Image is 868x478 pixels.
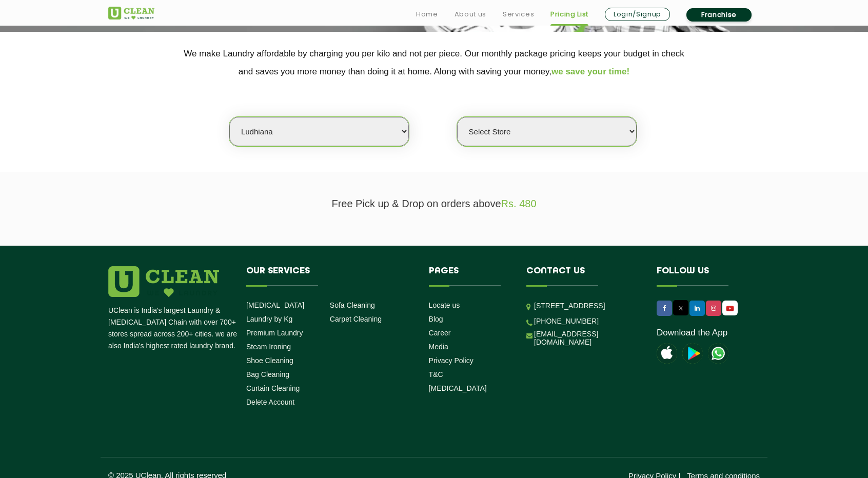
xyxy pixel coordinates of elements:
p: Free Pick up & Drop on orders above [108,198,760,210]
a: [MEDICAL_DATA] [429,384,487,392]
a: [MEDICAL_DATA] [246,301,304,309]
a: Blog [429,315,443,323]
img: UClean Laundry and Dry Cleaning [108,7,154,19]
a: [EMAIL_ADDRESS][DOMAIN_NAME] [534,330,641,346]
a: Sofa Cleaning [330,301,375,309]
a: About us [455,8,486,21]
h4: Contact us [526,266,641,286]
img: UClean Laundry and Dry Cleaning [708,343,728,364]
h4: Pages [429,266,511,286]
p: We make Laundry affordable by charging you per kilo and not per piece. Our monthly package pricin... [108,45,760,81]
h4: Our Services [246,266,413,286]
a: Privacy Policy [429,356,474,365]
a: Bag Cleaning [246,370,289,379]
img: playstoreicon.png [682,343,703,364]
a: Shoe Cleaning [246,356,293,365]
img: apple-icon.png [657,343,677,364]
a: Premium Laundry [246,329,303,337]
h4: Follow us [657,266,747,286]
a: Media [429,343,448,351]
a: Home [416,8,438,21]
img: UClean Laundry and Dry Cleaning [723,303,737,314]
a: Steam Ironing [246,343,291,351]
span: we save your time! [551,67,629,76]
a: T&C [429,370,443,379]
p: [STREET_ADDRESS] [534,300,641,312]
a: Services [503,8,534,21]
a: Curtain Cleaning [246,384,300,392]
a: Carpet Cleaning [330,315,382,323]
a: Download the App [657,328,727,338]
a: Career [429,329,451,337]
a: Pricing List [550,8,588,21]
span: Rs. 480 [501,198,537,209]
a: Locate us [429,301,460,309]
img: logo.png [108,266,219,297]
a: Franchise [686,8,752,22]
a: [PHONE_NUMBER] [534,317,599,325]
p: UClean is India's largest Laundry & [MEDICAL_DATA] Chain with over 700+ stores spread across 200+... [108,305,239,352]
a: Delete Account [246,398,294,406]
a: Laundry by Kg [246,315,292,323]
a: Login/Signup [605,8,670,21]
